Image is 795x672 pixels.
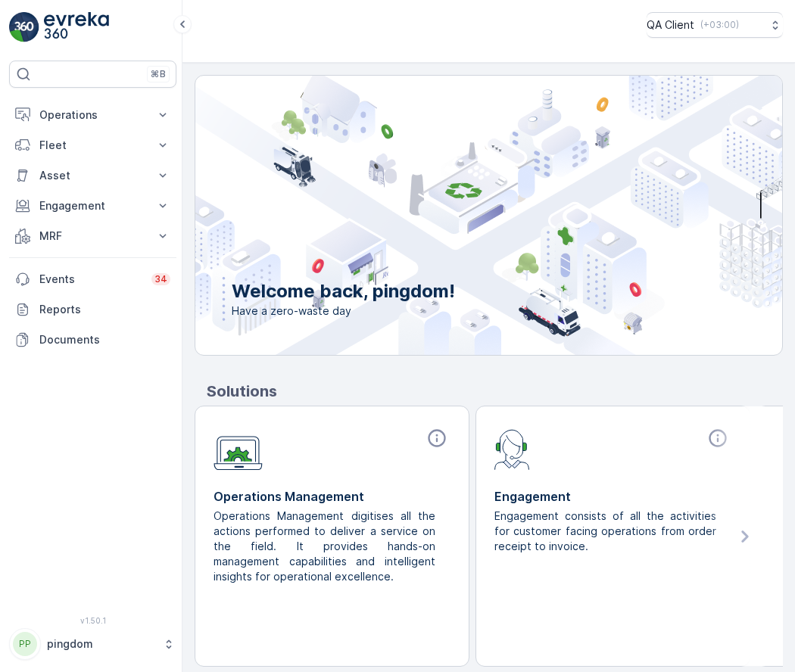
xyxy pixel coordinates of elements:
p: Engagement [494,487,731,506]
button: Fleet [9,130,176,160]
button: QA Client(+03:00) [647,12,783,38]
button: PPpingdom [9,628,176,660]
p: ⌘B [151,68,166,80]
p: Reports [39,302,170,317]
a: Documents [9,325,176,355]
p: ( +03:00 ) [700,19,739,31]
img: logo_light-DOdMpM7g.png [44,12,109,42]
p: Asset [39,168,146,183]
img: logo [9,12,39,42]
p: Operations [39,107,146,123]
button: Engagement [9,191,176,221]
p: 34 [154,273,167,285]
p: QA Client [647,17,694,33]
p: Operations Management digitises all the actions performed to deliver a service on the field. It p... [214,509,438,584]
p: Solutions [207,380,783,403]
div: PP [13,632,37,656]
p: Events [39,272,142,287]
span: v 1.50.1 [9,616,176,625]
p: Documents [39,332,170,347]
p: MRF [39,229,146,244]
span: Have a zero-waste day [232,303,455,319]
p: pingdom [47,636,155,652]
p: Operations Management [214,487,450,506]
button: Operations [9,100,176,130]
p: Engagement [39,198,146,213]
p: Fleet [39,138,146,153]
img: city illustration [127,76,782,355]
p: Welcome back, pingdom! [232,279,455,303]
p: Engagement consists of all the activities for customer facing operations from order receipt to in... [494,509,719,554]
a: Reports [9,294,176,325]
img: module-icon [214,428,263,471]
img: module-icon [494,428,530,470]
button: MRF [9,221,176,251]
button: Asset [9,160,176,191]
a: Events34 [9,264,176,294]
